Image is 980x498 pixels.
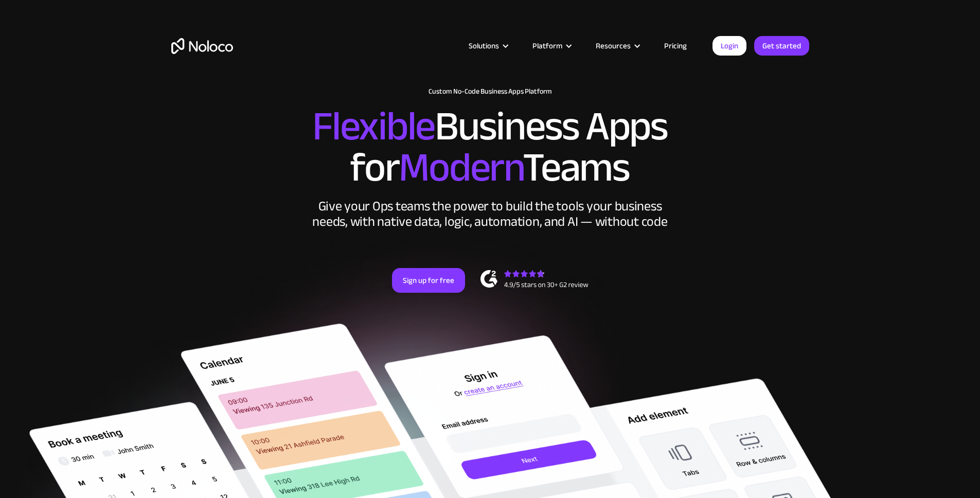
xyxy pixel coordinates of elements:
[469,39,499,52] div: Solutions
[520,39,583,52] div: Platform
[596,39,631,52] div: Resources
[399,129,523,206] span: Modern
[171,38,233,54] a: home
[171,106,809,188] h2: Business Apps for Teams
[392,268,465,293] a: Sign up for free
[583,39,651,52] div: Resources
[456,39,520,52] div: Solutions
[312,88,435,165] span: Flexible
[651,39,700,52] a: Pricing
[712,36,746,56] a: Login
[532,39,562,52] div: Platform
[310,199,670,229] div: Give your Ops teams the power to build the tools your business needs, with native data, logic, au...
[754,36,809,56] a: Get started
